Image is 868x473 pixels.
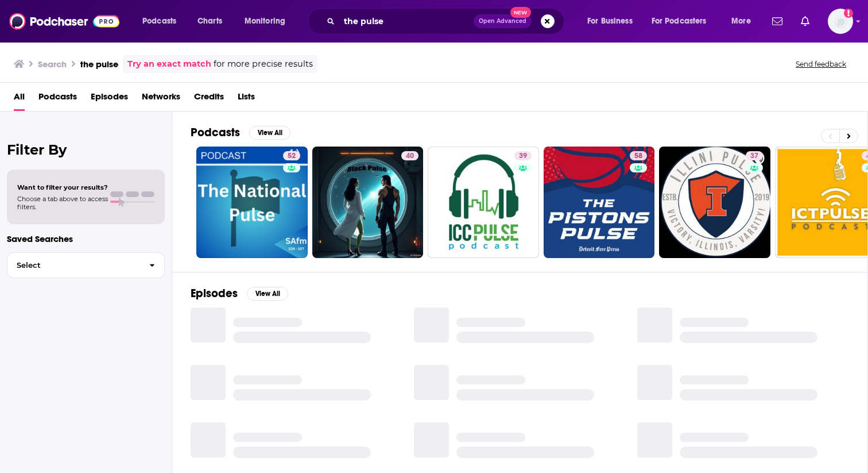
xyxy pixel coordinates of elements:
[479,18,526,24] span: Open Advanced
[247,287,288,301] button: View All
[7,141,165,158] h2: Filter By
[768,11,787,31] a: Show notifications dropdown
[38,59,67,70] h3: Search
[80,59,118,70] h3: the pulse
[238,87,255,111] a: Lists
[652,13,707,29] span: For Podcasters
[828,9,853,34] span: Logged in as cmand-c
[288,151,296,162] span: 52
[91,87,128,111] a: Episodes
[17,183,108,191] span: Want to filter your results?
[844,9,853,18] svg: Add a profile image
[828,9,853,34] button: Show profile menu
[312,147,424,258] a: 40
[428,147,539,258] a: 39
[630,151,647,160] a: 58
[474,14,532,28] button: Open AdvancedNew
[339,12,474,30] input: Search podcasts, credits, & more...
[659,147,770,258] a: 37
[134,12,191,30] button: open menu
[7,233,165,244] p: Saved Searches
[38,87,77,111] a: Podcasts
[245,13,285,29] span: Monitoring
[9,10,119,32] img: Podchaser - Follow, Share and Rate Podcasts
[127,57,211,71] a: Try an exact match
[319,8,575,34] div: Search podcasts, credits, & more...
[634,151,642,162] span: 58
[406,151,414,162] span: 40
[723,12,765,30] button: open menu
[191,286,288,301] a: EpisodesView All
[197,13,222,29] span: Charts
[750,151,758,162] span: 37
[17,195,108,211] span: Choose a tab above to access filters.
[196,147,308,258] a: 52
[190,12,229,30] a: Charts
[142,13,176,29] span: Podcasts
[519,151,527,162] span: 39
[142,87,180,111] a: Networks
[237,12,300,30] button: open menu
[796,11,814,31] a: Show notifications dropdown
[283,151,300,160] a: 52
[14,87,25,111] a: All
[792,59,850,69] button: Send feedback
[514,151,532,160] a: 39
[7,262,140,269] span: Select
[7,252,165,278] button: Select
[191,125,240,140] h2: Podcasts
[191,125,290,140] a: PodcastsView All
[544,147,655,258] a: 58
[401,151,418,160] a: 40
[828,9,853,34] img: User Profile
[191,286,238,301] h2: Episodes
[510,7,531,18] span: New
[644,12,723,30] button: open menu
[194,87,224,111] a: Credits
[587,13,633,29] span: For Business
[731,13,751,29] span: More
[214,57,313,71] span: for more precise results
[579,12,647,30] button: open menu
[746,151,763,160] a: 37
[249,126,290,140] button: View All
